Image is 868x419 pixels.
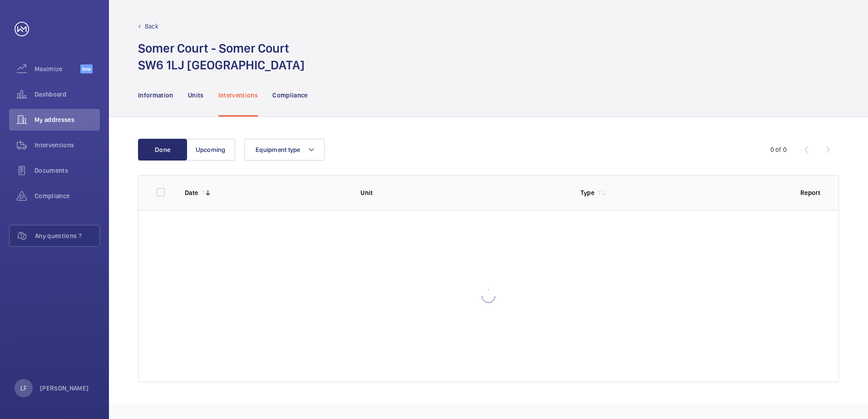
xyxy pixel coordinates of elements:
span: Maximize [35,64,80,73]
p: Compliance [272,91,308,100]
p: Date [185,188,198,197]
div: 0 of 0 [770,145,787,154]
h1: Somer Court - Somer Court SW6 1LJ [GEOGRAPHIC_DATA] [138,40,305,73]
button: Done [138,139,187,161]
span: My addresses [35,115,100,124]
button: Upcoming [186,139,235,161]
button: Equipment type [244,139,325,161]
p: Back [145,22,158,31]
p: Interventions [218,91,258,100]
p: Information [138,91,173,100]
p: [PERSON_NAME] [40,384,89,393]
p: Report [800,188,820,197]
p: LF [20,384,27,393]
span: Any questions ? [35,231,99,240]
span: Dashboard [35,90,100,99]
p: Type [581,188,594,197]
span: Equipment type [256,146,301,153]
p: Unit [360,188,566,197]
span: Beta [80,64,93,73]
p: Units [188,91,204,100]
span: Documents [35,166,100,175]
span: Compliance [35,191,100,200]
span: Interventions [35,141,100,150]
